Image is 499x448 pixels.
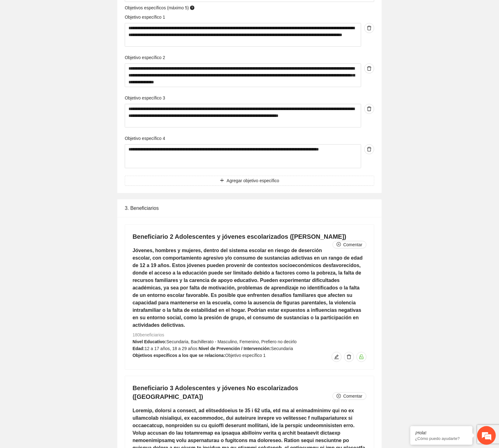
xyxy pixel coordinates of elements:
[133,346,145,351] strong: Edad:
[415,436,468,441] p: ¿Cómo puedo ayudarte?
[365,106,374,111] span: delete
[32,32,105,40] div: Chatee con nosotros ahora
[133,339,166,344] strong: Nivel Educativo:
[36,83,86,146] span: Estamos en línea.
[220,178,224,183] span: plus
[343,393,362,400] span: Comentar
[365,25,374,30] span: delete
[332,354,341,359] span: edit
[133,232,366,241] h4: Beneficiario 2 Adolescentes y jóvenes escolarizados ([PERSON_NAME])
[415,430,468,435] div: ¡Hola!
[145,346,198,351] span: 12 a 17 años, 18 a 29 años
[125,95,165,101] label: Objetivo específico 3
[357,352,366,362] button: unlock
[364,63,374,73] button: delete
[198,346,271,351] strong: Nivel de Prevención / Intervención:
[225,353,266,358] span: Objetivo específico 1
[344,352,354,362] button: delete
[125,199,374,217] div: 3. Beneficiarios
[133,353,225,358] strong: Objetivos específicos a los que se relaciona:
[337,394,341,399] span: plus-circle
[125,176,374,186] button: plusAgregar objetivo específico
[3,170,119,192] textarea: Escriba su mensaje y pulse “Intro”
[333,241,366,248] button: plus-circleComentar
[227,177,279,184] span: Agregar objetivo específico
[332,352,342,362] button: edit
[125,14,165,21] label: Objetivo específico 1
[357,354,366,359] span: unlock
[190,6,194,10] span: question-circle
[333,392,366,400] button: plus-circleComentar
[166,339,297,344] span: Secundaria, Bachillerato - Masculino, Femenino, Prefiero no decirlo
[364,144,374,154] button: delete
[365,66,374,71] span: delete
[337,242,341,247] span: plus-circle
[271,346,293,351] span: Secundaria
[364,104,374,114] button: delete
[133,384,366,401] h4: Beneficiario 3 Adolescentes y jóvenes No escolarizados ([GEOGRAPHIC_DATA])
[125,135,165,142] label: Objetivo específico 4
[102,3,117,18] div: Minimizar ventana de chat en vivo
[364,23,374,33] button: delete
[365,147,374,152] span: delete
[133,332,164,337] span: 180 beneficiarios
[125,54,165,61] label: Objetivo específico 2
[125,4,196,11] span: Objetivos específicos (máximo 5)
[344,354,354,359] span: delete
[343,241,362,248] span: Comentar
[133,247,366,329] h5: Jóvenes, hombres y mujeres, dentro del sistema escolar en riesgo de deserción escolar, con compor...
